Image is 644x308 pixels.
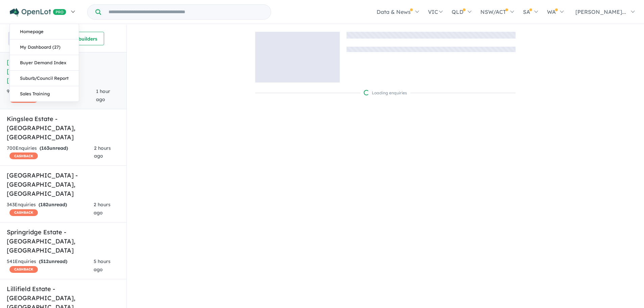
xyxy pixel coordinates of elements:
div: 949 Enquir ies [7,88,96,104]
span: CASHBACK [9,152,38,159]
input: Try estate name, suburb, builder or developer [102,5,269,19]
a: Sales Training [10,86,79,101]
span: 5 hours ago [94,258,111,273]
span: CASHBACK [9,209,38,216]
strong: ( unread) [39,202,67,208]
strong: ( unread) [40,145,68,151]
a: Homepage [10,24,79,40]
span: 163 [41,145,49,151]
span: 512 [41,258,49,264]
img: Openlot PRO Logo White [10,8,66,17]
span: 2 hours ago [94,145,111,159]
span: CASHBACK [9,266,38,273]
div: 700 Enquir ies [7,144,94,161]
a: My Dashboard (27) [10,40,79,55]
h5: Springridge Estate - [GEOGRAPHIC_DATA] , [GEOGRAPHIC_DATA] [7,228,120,255]
strong: ( unread) [39,258,67,264]
div: Loading enquiries [364,90,407,96]
a: Suburb/Council Report [10,71,79,86]
div: 541 Enquir ies [7,258,94,274]
span: 2 hours ago [94,202,111,216]
h5: [GEOGRAPHIC_DATA] - [GEOGRAPHIC_DATA] , [GEOGRAPHIC_DATA] [7,171,120,198]
h5: [GEOGRAPHIC_DATA] - [GEOGRAPHIC_DATA] , [GEOGRAPHIC_DATA] [7,57,120,85]
span: [PERSON_NAME]... [575,8,626,15]
div: 343 Enquir ies [7,201,94,217]
h5: Kingslea Estate - [GEOGRAPHIC_DATA] , [GEOGRAPHIC_DATA] [7,114,120,142]
a: Buyer Demand Index [10,55,79,71]
span: 1 hour ago [96,88,110,102]
span: 182 [40,202,48,208]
